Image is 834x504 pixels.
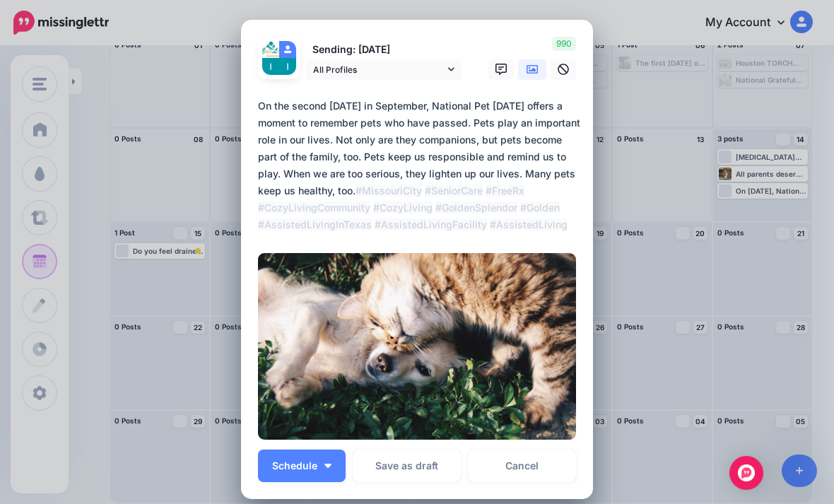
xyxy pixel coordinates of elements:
button: Save as draft [353,450,461,482]
a: Cancel [468,450,576,482]
div: On the second [DATE] in September, National Pet [DATE] offers a moment to remember pets who have ... [258,98,583,233]
div: Open Intercom Messenger [729,456,763,490]
span: All Profiles [313,62,445,77]
img: 128024324_105427171412829_2479315512812947979_n-bsa110760.jpg [262,41,279,58]
p: Sending: [DATE] [306,42,462,58]
img: LB7ZEQXZ7E3SIUVHX2UG4W5ER0GT3DC6.jpg [258,253,576,440]
img: AATXAJwXBereLsZzQQyevehie2bHBJGNg0dJVBSCQ2x9s96-c-63355.png [279,58,296,75]
img: user_default_image.png [279,41,296,58]
img: AATXAJwXBereLsZzQQyevehie2bHBJGNg0dJVBSCQ2x9s96-c-63355.png [262,58,279,75]
img: arrow-down-white.png [324,464,331,468]
button: Schedule [258,450,346,482]
a: All Profiles [306,59,462,80]
span: 990 [552,37,576,51]
span: Schedule [272,461,317,471]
